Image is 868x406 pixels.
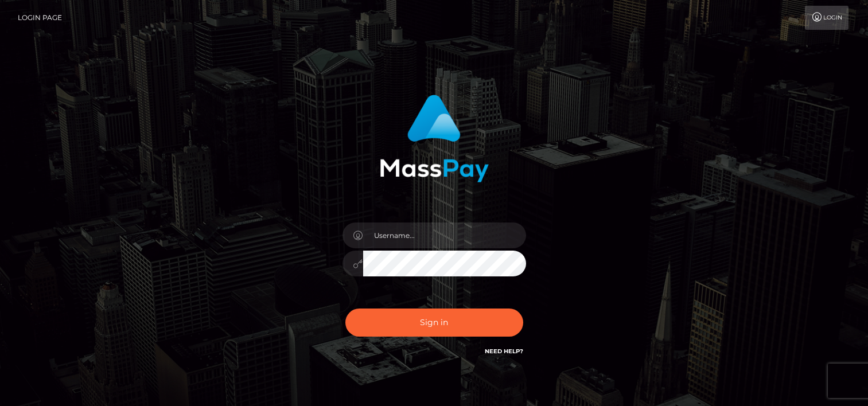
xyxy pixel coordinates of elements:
[485,348,523,355] a: Need Help?
[380,95,489,182] img: MassPay Login
[345,309,523,337] button: Sign in
[805,6,848,30] a: Login
[363,222,526,248] input: Username...
[18,6,62,30] a: Login Page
